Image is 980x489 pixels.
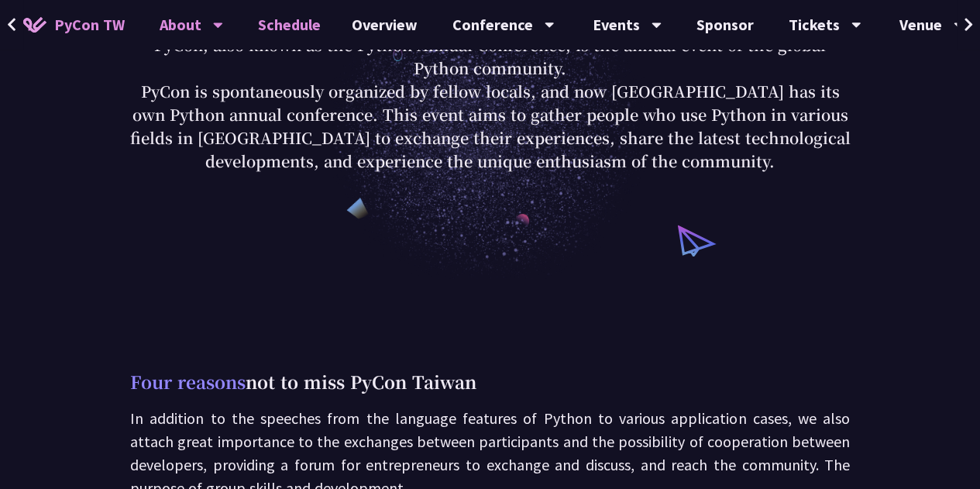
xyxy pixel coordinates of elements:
[130,80,851,173] p: PyCon is spontaneously organized by fellow locals, and now [GEOGRAPHIC_DATA] has its own Python a...
[130,33,851,80] p: PyCon, also known as the Python Annual Conference, is the annual event of the global Python commu...
[54,13,125,36] span: PyCon TW
[130,369,246,394] span: Four reasons
[130,368,850,395] p: not to miss PyCon Taiwan
[8,5,140,44] a: PyCon TW
[23,17,46,33] img: Home icon of PyCon TW 2025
